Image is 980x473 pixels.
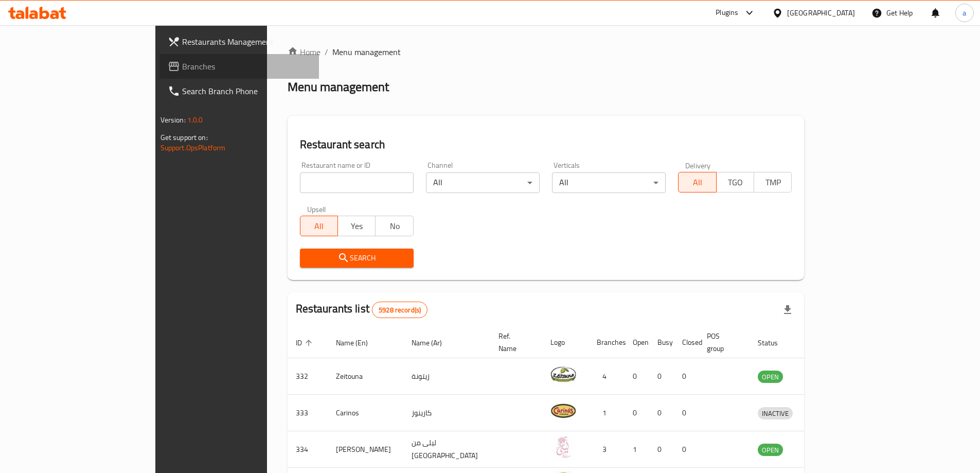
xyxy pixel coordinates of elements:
[716,7,738,19] div: Plugins
[552,172,666,193] div: All
[716,172,754,192] button: TGO
[372,305,427,315] span: 5928 record(s)
[542,327,589,358] th: Logo
[787,7,855,19] div: [GEOGRAPHIC_DATA]
[775,297,800,322] div: Export file
[403,395,490,431] td: كارينوز
[182,36,311,48] span: Restaurants Management
[300,249,414,268] button: Search
[625,358,649,395] td: 0
[159,29,319,54] a: Restaurants Management
[683,175,712,190] span: All
[589,431,625,468] td: 3
[589,358,625,395] td: 4
[305,219,334,234] span: All
[328,431,403,468] td: [PERSON_NAME]
[674,395,699,431] td: 0
[380,219,409,234] span: No
[288,79,389,95] h2: Menu management
[678,172,716,192] button: All
[674,327,699,358] th: Closed
[332,46,401,58] span: Menu management
[758,175,788,190] span: TMP
[161,141,226,154] a: Support.OpsPlatform
[308,252,405,265] span: Search
[550,361,576,387] img: Zeitouna
[161,131,208,144] span: Get support on:
[372,302,427,318] div: Total records count
[685,162,711,169] label: Delivery
[625,327,649,358] th: Open
[337,216,376,236] button: Yes
[758,371,783,383] div: OPEN
[187,113,203,127] span: 1.0.0
[589,395,625,431] td: 1
[758,407,793,419] div: INACTIVE
[300,216,338,236] button: All
[325,46,328,58] li: /
[288,46,805,58] nav: breadcrumb
[403,431,490,468] td: ليلى من [GEOGRAPHIC_DATA]
[625,395,649,431] td: 0
[498,330,530,355] span: Ref. Name
[182,60,311,73] span: Branches
[159,79,319,103] a: Search Branch Phone
[649,327,674,358] th: Busy
[550,398,576,424] img: Carinos
[328,358,403,395] td: Zeitouna
[721,175,750,190] span: TGO
[963,7,966,19] span: a
[707,330,737,355] span: POS group
[182,85,311,97] span: Search Branch Phone
[649,431,674,468] td: 0
[307,205,326,213] label: Upsell
[342,219,371,234] span: Yes
[375,216,413,236] button: No
[550,434,576,460] img: Leila Min Lebnan
[758,337,791,349] span: Status
[300,137,792,152] h2: Restaurant search
[296,301,428,318] h2: Restaurants list
[758,371,783,383] span: OPEN
[426,172,540,193] div: All
[589,327,625,358] th: Branches
[328,395,403,431] td: Carinos
[336,337,381,349] span: Name (En)
[758,408,793,419] span: INACTIVE
[758,444,783,456] span: OPEN
[412,337,455,349] span: Name (Ar)
[161,113,186,127] span: Version:
[403,358,490,395] td: زيتونة
[649,358,674,395] td: 0
[674,431,699,468] td: 0
[300,172,414,193] input: Search for restaurant name or ID..
[758,444,783,456] div: OPEN
[754,172,792,192] button: TMP
[159,54,319,79] a: Branches
[649,395,674,431] td: 0
[625,431,649,468] td: 1
[674,358,699,395] td: 0
[296,337,315,349] span: ID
